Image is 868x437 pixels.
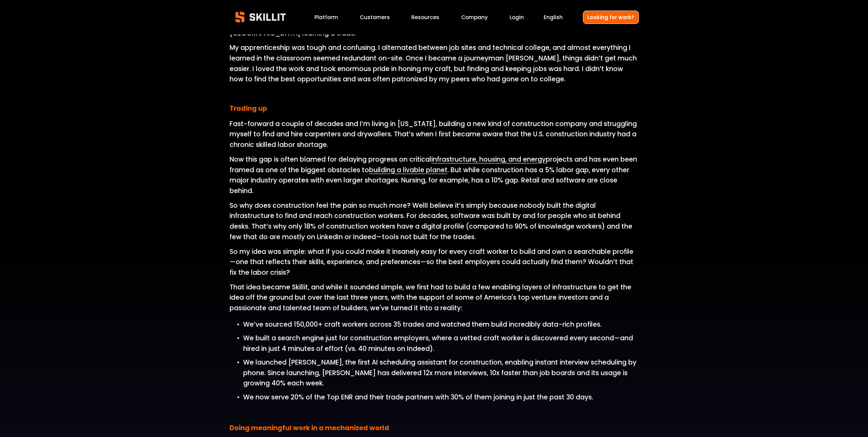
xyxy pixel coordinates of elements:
p: p. Retail and software are close behind. [230,154,639,196]
div: language picker [544,13,563,22]
strong: Doing meaningful work in a mechanized world [230,423,389,434]
a: Looking for work? [583,11,639,24]
span: Resources [411,13,439,21]
span: That idea became Skillit, and while it sounded simple, we first had to build a few enabling layer... [230,283,633,313]
span: We built a search engine just for construction employers, where a vetted craft worker is discover... [243,333,635,353]
span: Now this gap is often blamed for delaying progress on critical [230,155,431,164]
a: Platform [314,13,338,22]
p: We’ve sourced 150,000+ craft workers across 35 trades and watched them build incredibly data-rich... [243,319,639,330]
a: building a livable planet [369,165,447,175]
p: My apprenticeship was tough and confusing. I alternated between job sites and technical college, ... [230,43,639,85]
strong: Trading up [230,104,267,115]
span: We now serve 20% of the Top ENR and their trade partners with 30% of them joining in just the pas... [243,393,593,402]
span: So my idea was simple: what if you could make it insanely easy for every craft worker to build an... [230,247,635,277]
span: English [544,13,563,21]
span: I believe it’s simply because nobody built the digital infrastructure to find and reach construct... [230,201,634,242]
a: folder dropdown [411,13,439,22]
p: Fast-forward a couple of decades and I’m living in [US_STATE], building a new kind of constructio... [230,119,639,150]
p: So why does construction feel the pain so much more? Well [230,201,639,243]
a: Company [461,13,488,22]
img: Skillit [230,7,292,27]
span: projects and has even been framed as one of the biggest obstacles to [230,155,639,175]
span: We launched [PERSON_NAME], the first AI scheduling assistant for construction, enabling instant i... [243,358,638,388]
a: Customers [360,13,390,22]
a: infrastructure, housing, and energy [431,155,546,164]
a: Login [509,13,524,22]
